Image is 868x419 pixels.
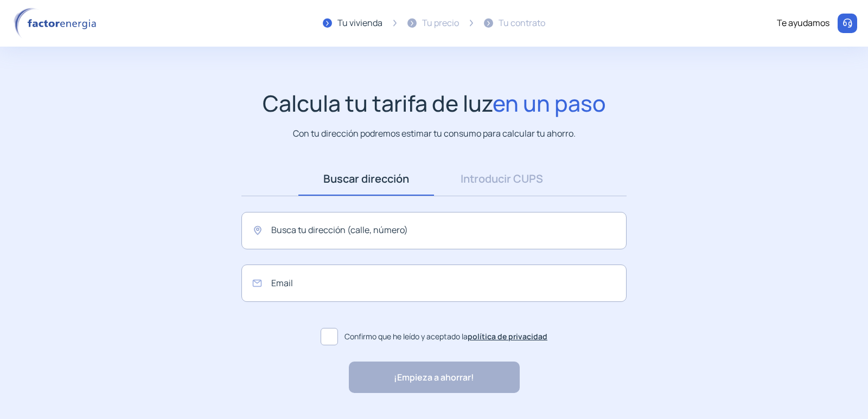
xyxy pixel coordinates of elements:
div: Tu precio [422,16,459,30]
p: Con tu dirección podremos estimar tu consumo para calcular tu ahorro. [293,127,576,140]
a: política de privacidad [468,331,547,341]
a: Introducir CUPS [434,162,570,196]
h1: Calcula tu tarifa de luz [263,90,606,117]
img: logo factor [11,8,103,39]
span: en un paso [493,88,606,118]
div: Te ayudamos [777,16,829,30]
a: Buscar dirección [298,162,434,196]
div: Tu contrato [499,16,545,30]
span: Confirmo que he leído y aceptado la [344,331,547,343]
img: llamar [842,18,853,29]
div: Tu vivienda [337,16,382,30]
